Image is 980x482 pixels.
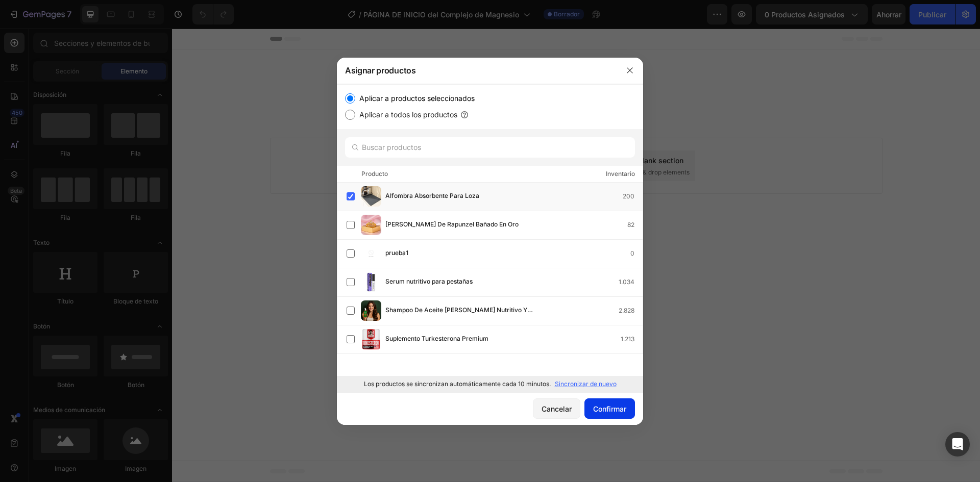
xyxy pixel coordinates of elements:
[627,221,634,229] font: 82
[361,329,381,349] img: imagen del producto
[361,243,381,264] img: imagen del producto
[584,398,635,419] button: Confirmar
[619,307,634,314] font: 2.828
[385,277,473,285] font: Serum nutritivo para pestañas
[533,398,580,419] button: Cancelar
[345,65,416,75] font: Asignar productos
[385,192,479,199] font: Alfombra Absorbente Para Loza
[542,404,572,413] font: Cancelar
[361,170,388,177] font: Producto
[374,126,428,137] div: Generate layout
[98,45,710,56] p: Publish the page to see the content.
[385,249,408,257] font: prueba1
[619,278,634,286] font: 1.034
[593,404,626,413] font: Confirmar
[385,335,488,342] font: Suplemento Turkesterona Premium
[345,137,635,158] input: Buscar productos
[361,272,381,292] img: imagen del producto
[385,220,519,228] font: [PERSON_NAME] De Rapunzel Bañado En Oro
[606,170,635,177] font: Inventario
[361,186,381,207] img: imagen del producto
[359,94,475,103] font: Aplicar a productos seleccionados
[380,104,428,114] span: Add section
[449,126,511,137] div: Add blank section
[945,432,970,456] div: Abrir Intercom Messenger
[361,215,381,235] img: imagen del producto
[364,380,551,388] font: Los productos se sincronizan automáticamente cada 10 minutos.
[630,249,634,257] font: 0
[289,139,359,148] span: inspired by CRO experts
[555,380,617,388] font: Sincronizar de nuevo
[621,335,634,343] font: 1.213
[373,139,428,148] span: from URL or image
[294,126,356,137] div: Choose templates
[359,110,457,119] font: Aplicar a todos los productos
[385,306,533,324] font: Shampoo De Aceite [PERSON_NAME] Nutritivo Y Regenerador
[361,300,381,321] img: imagen del producto
[623,192,634,200] font: 200
[442,139,518,148] span: then drag & drop elements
